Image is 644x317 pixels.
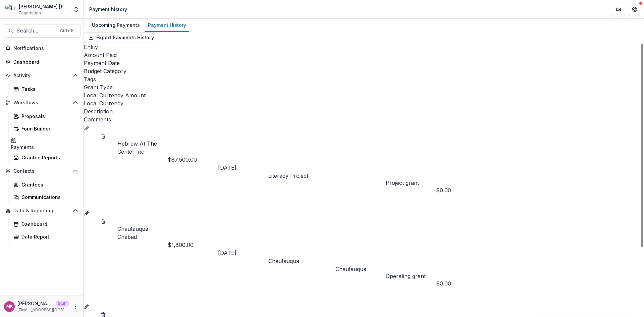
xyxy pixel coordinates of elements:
a: Payments [11,136,34,151]
div: Payment history [89,6,127,13]
span: Workflows [13,100,70,106]
button: Search... [3,24,81,38]
button: Open Workflows [3,97,81,108]
button: edit [84,209,89,217]
div: Payments [11,144,34,151]
div: Local Currency Amount [84,91,644,99]
p: [EMAIL_ADDRESS][DOMAIN_NAME] [17,307,69,313]
button: delete [101,131,106,140]
nav: breadcrumb [87,4,130,14]
div: Communications [21,194,75,201]
button: Open entity switcher [71,3,81,16]
div: Grant Type [84,83,644,91]
div: Dashboard [21,221,75,228]
div: Budget Category [84,67,644,75]
div: Amount Paid [84,51,644,59]
div: Comments [84,115,644,123]
span: Activity [13,73,70,78]
div: [DATE] [218,249,268,257]
a: Tasks [11,84,81,95]
a: Upcoming Payments [89,19,143,32]
div: Payment History [145,20,189,30]
div: Chautauqua [268,257,335,265]
a: Form Builder [11,123,81,134]
span: Data & Reporting [13,208,70,214]
button: edit [84,302,89,310]
a: Communications [11,192,81,203]
div: Grantees [21,181,75,188]
a: Dashboard [3,56,81,67]
div: Tasks [21,86,75,93]
button: edit [84,123,89,131]
div: Local Currency [84,99,644,107]
span: Notifications [13,46,78,51]
div: Grantee Reports [21,154,75,161]
div: Chautauqua [335,265,386,273]
a: Grantees [11,179,81,190]
button: Open Contacts [3,166,81,176]
div: [PERSON_NAME] [PERSON_NAME] Family Foundation [19,3,69,10]
p: [PERSON_NAME] [17,300,53,307]
div: Proposals [21,113,75,120]
a: Dashboard [11,219,81,230]
div: Entity [84,43,644,51]
div: $0.00 [436,186,503,194]
button: Open Data & Reporting [3,205,81,216]
div: $1,800.00 [168,241,218,249]
a: Proposals [11,111,81,122]
div: Dashboard [13,58,75,65]
div: Form Builder [21,125,75,132]
button: Open Activity [3,70,81,81]
a: Data Report [11,231,81,242]
a: Payment History [145,19,189,32]
p: Staff [56,301,69,307]
div: Tags [84,75,644,83]
div: Description [84,107,644,115]
span: Project grant [386,180,436,186]
div: $0.00 [436,279,503,287]
div: Data Report [21,233,75,240]
div: [DATE] [218,164,268,172]
span: Operating grant [386,273,436,279]
div: $87,500.00 [168,156,218,164]
div: Payment Date [84,59,644,67]
span: Foundation [19,10,41,16]
button: More [71,303,79,311]
button: delete [101,217,106,225]
a: Hebrew At The Center Inc [117,140,157,155]
a: Chautauqua Chabad [117,225,148,240]
div: Ctrl + K [59,27,75,35]
div: Upcoming Payments [89,20,143,30]
button: Export Payments History [84,32,158,43]
button: Partners [612,3,625,16]
button: Notifications [3,43,81,54]
div: Mahesh Kumar [6,304,13,309]
span: Contacts [13,168,70,174]
div: Literacy Project [268,172,335,180]
a: Grantee Reports [11,152,81,163]
button: Get Help [628,3,641,16]
span: Search... [16,28,56,34]
img: Lippman Kanfer Family Foundation [5,4,16,15]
